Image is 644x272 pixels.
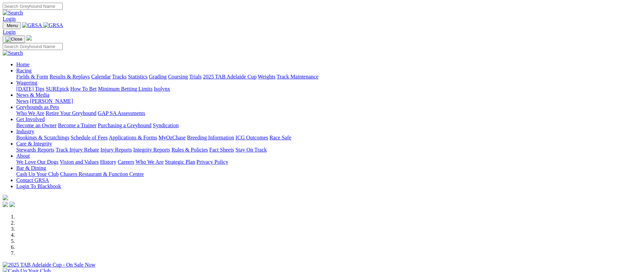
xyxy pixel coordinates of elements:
a: Applications & Forms [109,135,157,140]
a: Get Involved [16,116,45,122]
a: About [16,153,30,159]
a: Coursing [168,74,188,80]
a: Vision and Values [60,159,99,165]
a: Care & Integrity [16,141,52,146]
a: Statistics [128,74,148,80]
a: ICG Outcomes [235,135,268,140]
a: MyOzChase [159,135,186,140]
a: Industry [16,129,34,134]
a: Minimum Betting Limits [98,86,152,92]
a: Weights [258,74,275,80]
a: Rules & Policies [171,147,208,153]
a: Bar & Dining [16,165,46,171]
span: Menu [7,23,18,28]
a: We Love Our Dogs [16,159,58,165]
a: Become an Owner [16,122,57,128]
img: logo-grsa-white.png [26,35,32,41]
a: Strategic Plan [165,159,195,165]
img: facebook.svg [3,202,8,207]
div: About [16,159,641,165]
a: Injury Reports [100,147,132,153]
a: Fact Sheets [209,147,234,153]
div: Racing [16,74,641,80]
img: Search [3,10,23,16]
a: Contact GRSA [16,177,49,183]
a: Retire Your Greyhound [46,110,97,116]
a: Integrity Reports [133,147,170,153]
a: Isolynx [154,86,170,92]
div: Get Involved [16,122,641,129]
a: Race Safe [269,135,291,140]
button: Toggle navigation [3,22,21,29]
input: Search [3,3,63,10]
a: Grading [149,74,167,80]
a: Fields & Form [16,74,48,80]
img: logo-grsa-white.png [3,195,8,200]
div: News & Media [16,98,641,104]
a: Login [3,16,16,22]
a: Bookings & Scratchings [16,135,69,140]
a: How To Bet [70,86,97,92]
a: Schedule of Fees [70,135,107,140]
img: Close [5,37,22,42]
a: Syndication [153,122,179,128]
a: Chasers Restaurant & Function Centre [60,171,144,177]
button: Toggle navigation [3,36,25,43]
a: Home [16,62,29,67]
a: Purchasing a Greyhound [98,122,151,128]
input: Search [3,43,63,50]
img: GRSA [22,22,42,28]
a: Tracks [112,74,127,80]
a: Who We Are [16,110,44,116]
a: 2025 TAB Adelaide Cup [203,74,256,80]
a: Stewards Reports [16,147,54,153]
a: Track Maintenance [277,74,318,80]
a: Who We Are [136,159,164,165]
img: 2025 TAB Adelaide Cup - On Sale Now [3,262,96,268]
a: Calendar [91,74,111,80]
a: Stay On Track [235,147,267,153]
a: Results & Replays [49,74,90,80]
a: GAP SA Assessments [98,110,145,116]
a: SUREpick [46,86,69,92]
div: Greyhounds as Pets [16,110,641,116]
div: Bar & Dining [16,171,641,177]
a: Track Injury Rebate [56,147,99,153]
a: Greyhounds as Pets [16,104,59,110]
a: Login [3,29,16,35]
a: Login To Blackbook [16,183,61,189]
a: News & Media [16,92,49,98]
div: Industry [16,135,641,141]
a: Privacy Policy [196,159,228,165]
img: twitter.svg [9,202,15,207]
a: Breeding Information [187,135,234,140]
a: News [16,98,28,104]
a: Trials [189,74,202,80]
a: Racing [16,68,32,73]
img: Search [3,50,23,56]
a: [DATE] Tips [16,86,44,92]
a: Become a Trainer [58,122,97,128]
a: Careers [118,159,134,165]
a: [PERSON_NAME] [30,98,73,104]
a: Cash Up Your Club [16,171,59,177]
img: GRSA [43,22,63,28]
div: Wagering [16,86,641,92]
div: Care & Integrity [16,147,641,153]
a: Wagering [16,80,37,86]
a: History [100,159,116,165]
